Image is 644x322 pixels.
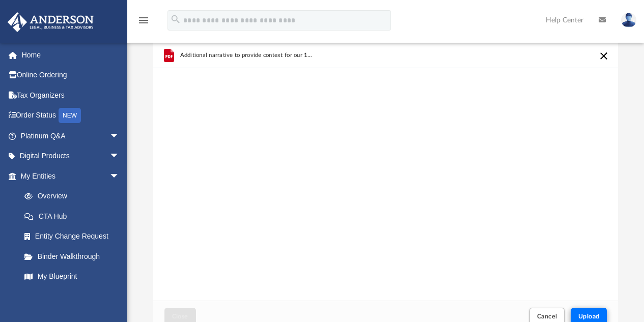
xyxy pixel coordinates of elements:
[172,313,188,319] span: Close
[14,246,135,267] a: Binder Walkthrough
[7,85,135,105] a: Tax Organizers
[578,313,600,319] span: Upload
[153,43,619,301] div: grid
[109,166,130,187] span: arrow_drop_down
[7,166,135,186] a: My Entitiesarrow_drop_down
[7,105,135,126] a: Order StatusNEW
[180,52,314,58] span: Additional narrative to provide context for our 1040 Tax Organizer.pdf
[7,126,135,146] a: Platinum Q&Aarrow_drop_down
[7,45,135,65] a: Home
[14,186,135,207] a: Overview
[59,108,81,123] div: NEW
[137,19,150,26] a: menu
[7,65,135,85] a: Online Ordering
[170,14,181,25] i: search
[109,146,130,167] span: arrow_drop_down
[7,146,135,166] a: Digital Productsarrow_drop_down
[5,12,97,32] img: Anderson Advisors Platinum Portal
[14,206,135,226] a: CTA Hub
[137,14,150,26] i: menu
[109,126,130,147] span: arrow_drop_down
[537,313,557,319] span: Cancel
[598,50,610,62] button: Cancel this upload
[621,13,636,27] img: User Pic
[14,286,135,307] a: Tax Due Dates
[14,226,135,247] a: Entity Change Request
[14,267,130,287] a: My Blueprint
